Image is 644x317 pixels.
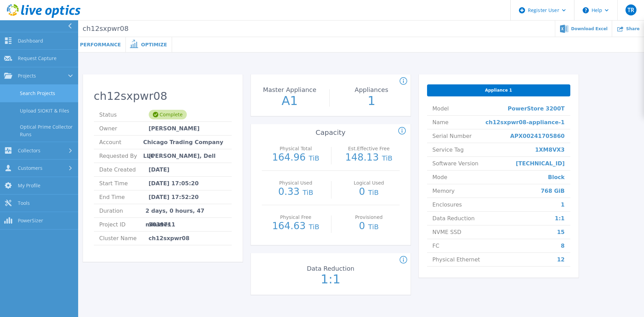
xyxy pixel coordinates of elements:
p: 0 [338,187,400,197]
p: Physical Total [267,146,325,151]
span: Name [433,116,449,129]
span: 12 [557,253,564,266]
span: PowerSizer [18,218,43,224]
p: A1 [251,95,328,107]
span: ch12sxpwr08 [149,232,190,245]
span: Serial Number [433,129,472,143]
span: [PERSON_NAME], Dell [149,149,216,163]
span: Duration [99,204,146,218]
span: My Profile [18,183,40,189]
span: Project ID [99,218,149,231]
span: Appliance 1 [485,87,512,93]
span: Account [99,136,143,149]
span: TiB [309,223,319,231]
p: Data Reduction [294,266,367,272]
span: Cluster Name [99,232,149,245]
p: Est.Effective Free [340,146,398,151]
span: Model [433,102,449,115]
p: 164.63 [265,221,327,232]
span: Chicago Trading Company LLC [143,136,226,149]
span: Enclosures [433,198,462,211]
p: Logical Used [340,180,398,185]
span: ch12sxpwr08-appliance-1 [486,116,565,129]
span: Block [548,171,565,184]
p: Physical Used [267,180,325,185]
span: PowerStore 3200T [508,102,564,115]
span: 3039711 [149,218,175,231]
span: [PERSON_NAME] [149,122,200,135]
span: Status [99,108,149,121]
span: 2 days, 0 hours, 47 minutes [146,204,226,218]
span: Optimize [141,42,167,47]
span: 1 [561,198,564,211]
p: 1:1 [292,273,369,285]
span: Performance [80,42,121,47]
span: 1:1 [555,212,565,225]
span: 8 [561,239,564,253]
span: Download Excel [571,27,607,31]
span: TiB [382,154,392,162]
span: ch12sxpwr08 [78,25,129,33]
p: 1 [333,95,410,107]
span: Owner [99,122,149,135]
span: Service Tag [433,143,464,156]
span: Data Reduction [433,212,475,225]
span: 15 [557,225,564,239]
span: Date Created [99,163,149,176]
p: 148.13 [338,153,400,163]
span: Collectors [18,148,40,154]
span: [DATE] 17:05:20 [149,177,199,190]
p: 0.33 [265,187,327,197]
span: 768 GiB [541,184,565,198]
span: FC [433,239,439,253]
span: TiB [368,223,379,231]
span: Customers [18,165,42,171]
span: Tools [18,200,30,206]
span: Share [626,27,640,31]
span: Requested By [99,149,149,163]
span: TiB [309,154,319,162]
span: [DATE] [149,163,170,176]
span: APX00241705860 [510,129,565,143]
span: Projects [18,73,36,79]
span: TR [628,7,634,13]
span: Physical Ethernet [433,253,480,266]
p: PowerStore [33,25,129,33]
p: Physical Free [267,215,325,220]
span: Request Capture [18,55,57,61]
span: Dashboard [18,38,43,44]
span: 1XM8VX3 [535,143,564,156]
span: Software Version [433,157,478,170]
span: End Time [99,190,149,204]
h2: ch12sxpwr08 [94,90,232,103]
p: 0 [338,221,400,232]
p: Master Appliance [253,87,326,93]
span: [TECHNICAL_ID] [516,157,565,170]
p: Appliances [335,87,408,93]
span: TiB [368,188,379,197]
span: TiB [303,188,313,197]
span: Start Time [99,177,149,190]
p: Provisioned [340,215,398,220]
span: [DATE] 17:52:20 [149,190,199,204]
span: Mode [433,171,448,184]
div: Complete [149,110,187,119]
span: NVME SSD [433,225,462,239]
p: 164.96 [265,153,327,163]
span: Memory [433,184,455,198]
